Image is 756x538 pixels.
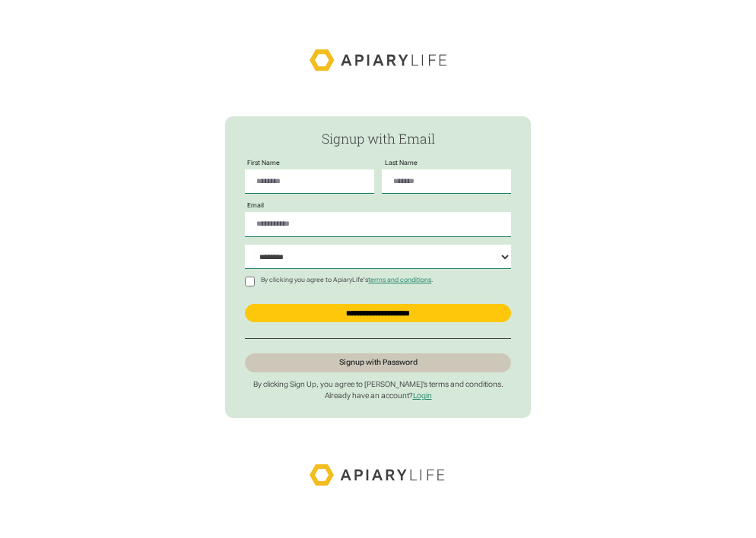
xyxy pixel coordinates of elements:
label: Last Name [382,160,421,166]
h2: Signup with Email [245,131,512,146]
p: By clicking you agree to ApiaryLife's . [259,277,437,283]
p: By clicking Sign Up, you agree to [PERSON_NAME]’s terms and conditions. [245,380,512,390]
form: Passwordless Signup [225,116,530,418]
label: Email [245,202,268,209]
p: Already have an account? [245,391,512,401]
a: Signup with Password [245,353,512,372]
label: First Name [245,160,284,166]
a: terms and conditions [368,276,431,283]
a: Login [413,391,432,400]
